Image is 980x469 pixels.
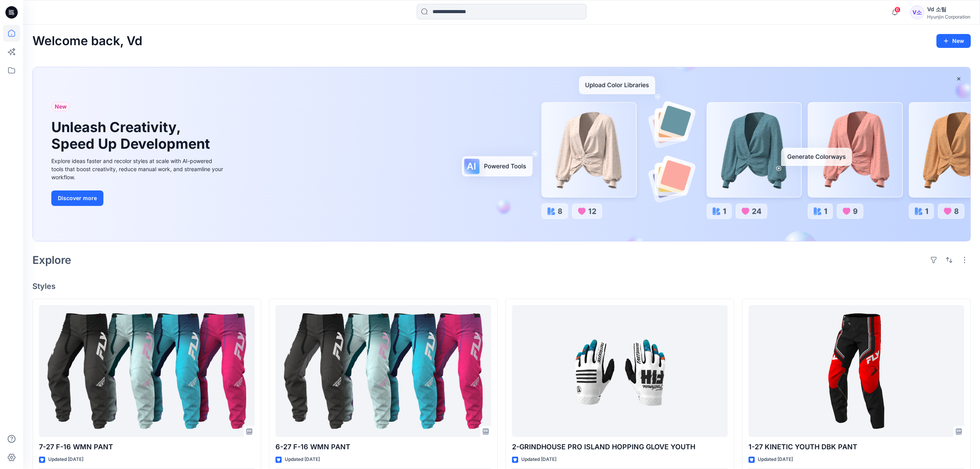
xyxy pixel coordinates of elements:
[55,102,67,111] span: New
[32,34,142,48] h2: Welcome back, Vd
[51,190,103,206] button: Discover more
[285,455,320,464] p: Updated [DATE]
[39,305,255,437] a: 7-27 F-16 WMN PANT
[512,305,728,437] a: 2-GRINDHOUSE PRO ISLAND HOPPING GLOVE YOUTH
[512,442,728,452] p: 2-GRINDHOUSE PRO ISLAND HOPPING GLOVE YOUTH
[894,7,901,13] span: 6
[927,14,970,20] div: Hyunjin Corporation
[48,455,83,464] p: Updated [DATE]
[936,34,971,48] button: New
[927,5,970,14] div: Vd 소팀
[51,157,225,181] div: Explore ideas faster and recolor styles at scale with AI-powered tools that boost creativity, red...
[32,282,971,291] h4: Styles
[521,455,556,464] p: Updated [DATE]
[51,190,225,206] a: Discover more
[758,455,793,464] p: Updated [DATE]
[275,442,491,452] p: 6-27 F-16 WMN PANT
[275,305,491,437] a: 6-27 F-16 WMN PANT
[910,5,924,19] div: V소
[749,442,964,452] p: 1-27 KINETIC YOUTH DBK PANT
[39,442,255,452] p: 7-27 F-16 WMN PANT
[51,119,213,152] h1: Unleash Creativity, Speed Up Development
[749,305,964,437] a: 1-27 KINETIC YOUTH DBK PANT
[32,254,71,266] h2: Explore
